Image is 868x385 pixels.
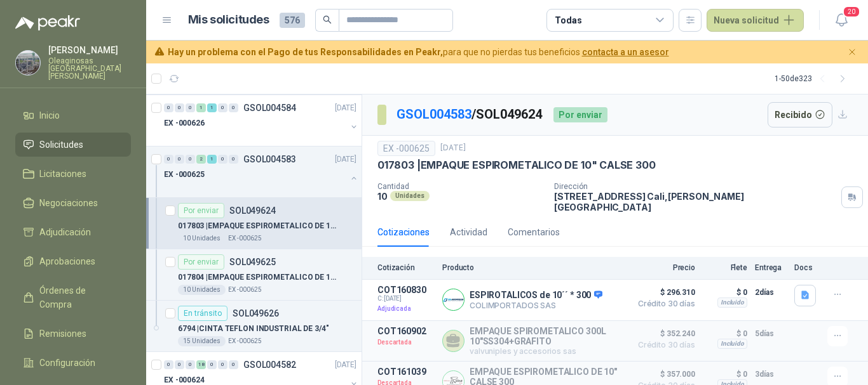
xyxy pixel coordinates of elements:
[168,45,669,59] span: para que no pierdas tus beneficios
[470,301,602,310] p: COLIMPORTADOS SAS
[15,322,131,346] a: Remisiones
[377,225,430,239] div: Cotizaciones
[196,155,206,164] div: 2
[755,263,787,272] p: Entrega
[146,198,362,249] a: Por enviarSOL049624017803 |EMPAQUE ESPIROMETALICO DE 10" CALSE 30010 UnidadesEX -000625
[377,191,388,202] p: 10
[470,290,602,301] p: ESPIROTALICOS de 10´´ * 300
[450,225,487,239] div: Actividad
[175,103,184,112] div: 0
[16,51,40,75] img: Company Logo
[15,220,131,244] a: Adjudicación
[243,360,296,369] p: GSOL004582
[164,117,205,129] p: EX -000626
[755,326,787,341] p: 5 días
[39,327,86,341] span: Remisiones
[280,13,305,28] span: 576
[207,155,217,164] div: 1
[207,103,217,112] div: 1
[168,47,443,57] b: Hay un problema con el Pago de tus Responsabilidades en Peakr,
[508,225,560,239] div: Comentarios
[196,360,206,369] div: 18
[48,57,131,80] p: Oleaginosas [GEOGRAPHIC_DATA][PERSON_NAME]
[218,360,227,369] div: 0
[470,326,624,346] p: EMPAQUE SPIROMETALICO 300L 10"SS304+GRAFITO
[440,142,466,154] p: [DATE]
[228,336,262,346] p: EX -000625
[178,336,226,346] div: 15 Unidades
[335,153,356,166] p: [DATE]
[243,155,296,164] p: GSOL004583
[178,233,226,244] div: 10 Unidades
[146,301,362,352] a: En tránsitoSOL0496266794 |CINTA TEFLON INDUSTRIAL DE 3/4"15 UnidadesEX -000625
[48,46,131,55] p: [PERSON_NAME]
[335,359,356,371] p: [DATE]
[178,271,336,284] p: 017804 | EMPAQUE ESPIROMETALICO DE 14" CLASE 300
[553,107,607,122] div: Por enviar
[186,155,195,164] div: 0
[703,367,747,382] p: $ 0
[377,303,435,315] p: Adjudicada
[39,138,83,152] span: Solicitudes
[15,103,131,127] a: Inicio
[15,191,131,215] a: Negociaciones
[442,263,624,272] p: Producto
[229,155,238,164] div: 0
[228,233,262,244] p: EX -000625
[632,367,695,382] span: $ 357.000
[703,285,747,300] p: $ 0
[175,155,184,164] div: 0
[39,225,91,239] span: Adjudicación
[323,15,332,24] span: search
[397,107,471,122] a: GSOL004583
[632,263,695,272] p: Precio
[15,15,80,30] img: Logo peakr
[243,103,296,112] p: GSOL004584
[377,336,435,349] p: Descartada
[768,102,833,127] button: Recibido
[188,11,269,29] h1: Mis solicitudes
[717,339,747,349] div: Incluido
[164,360,173,369] div: 0
[554,182,836,191] p: Dirección
[186,103,195,112] div: 0
[632,285,695,300] span: $ 296.310
[178,306,227,321] div: En tránsito
[377,141,435,156] div: EX -000625
[178,220,336,232] p: 017803 | EMPAQUE ESPIROMETALICO DE 10" CALSE 300
[390,191,430,201] div: Unidades
[39,254,95,268] span: Aprobaciones
[178,203,224,218] div: Por enviar
[555,13,581,27] div: Todas
[377,285,435,295] p: COT160830
[843,6,860,18] span: 20
[164,103,173,112] div: 0
[196,103,206,112] div: 1
[632,300,695,308] span: Crédito 30 días
[377,295,435,303] span: C: [DATE]
[15,351,131,375] a: Configuración
[15,249,131,273] a: Aprobaciones
[164,155,173,164] div: 0
[707,9,804,32] button: Nueva solicitud
[229,258,276,266] p: SOL049625
[164,152,359,192] a: 0 0 0 2 1 0 0 GSOL004583[DATE] EX -000625
[377,326,435,336] p: COT160902
[830,9,853,32] button: 20
[335,102,356,114] p: [DATE]
[377,367,435,377] p: COT161039
[443,289,464,310] img: Company Logo
[186,360,195,369] div: 0
[39,167,86,181] span: Licitaciones
[794,263,820,272] p: Docs
[218,155,227,164] div: 0
[207,360,217,369] div: 0
[755,285,787,300] p: 2 días
[178,323,329,335] p: 6794 | CINTA TEFLON INDUSTRIAL DE 3/4"
[39,356,95,370] span: Configuración
[554,191,836,212] p: [STREET_ADDRESS] Cali , [PERSON_NAME][GEOGRAPHIC_DATA]
[39,108,60,122] span: Inicio
[397,105,543,124] p: / SOL049624
[39,284,119,311] span: Órdenes de Compra
[755,367,787,382] p: 3 días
